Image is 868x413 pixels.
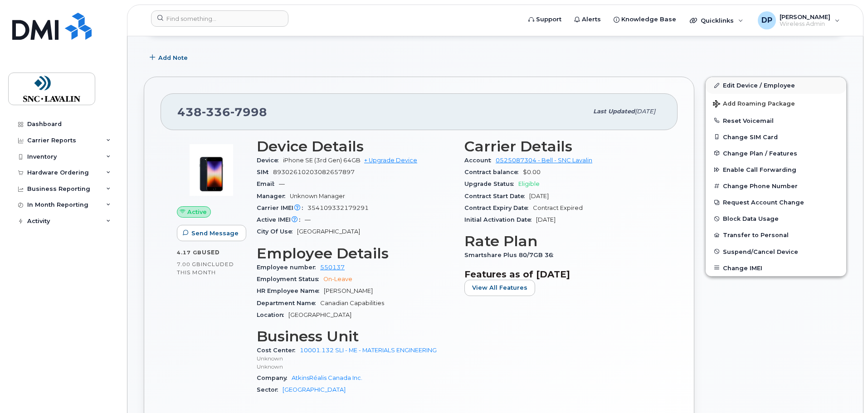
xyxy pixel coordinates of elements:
[536,15,561,24] span: Support
[184,143,239,197] img: image20231002-3703462-1angbar.jpeg
[464,193,529,199] span: Contract Start Date
[780,20,830,28] span: Wireless Admin
[292,374,362,381] a: AtkinsRéalis Canada Inc.
[230,105,267,119] span: 7998
[751,11,846,29] div: Dominick Piche
[706,145,846,161] button: Change Plan / Features
[273,169,355,175] span: 89302610203082657897
[706,161,846,178] button: Enable Call Forwarding
[257,328,454,345] h3: Business Unit
[177,261,234,276] span: included this month
[706,112,846,129] button: Reset Voicemail
[523,169,541,175] span: $0.00
[593,108,635,115] span: Last updated
[723,150,797,156] span: Change Plan / Features
[257,138,454,155] h3: Device Details
[257,204,307,211] span: Carrier IMEI
[257,264,320,271] span: Employee number
[464,180,518,187] span: Upgrade Status
[518,180,540,187] span: Eligible
[177,261,201,267] span: 7.00 GB
[177,249,202,256] span: 4.17 GB
[257,311,288,318] span: Location
[202,249,220,256] span: used
[257,245,454,262] h3: Employee Details
[713,100,795,109] span: Add Roaming Package
[257,300,320,306] span: Department Name
[621,15,676,24] span: Knowledge Base
[723,166,796,173] span: Enable Call Forwarding
[257,169,273,175] span: SIM
[761,15,772,26] span: DP
[522,10,568,29] a: Support
[683,11,750,29] div: Quicklinks
[144,49,195,66] button: Add Note
[706,260,846,276] button: Change IMEI
[582,15,601,24] span: Alerts
[257,355,454,362] p: Unknown
[257,287,324,294] span: HR Employee Name
[290,193,345,199] span: Unknown Manager
[533,204,583,211] span: Contract Expired
[496,157,592,164] a: 0525087304 - Bell - SNC Lavalin
[177,225,246,241] button: Send Message
[464,252,558,258] span: Smartshare Plus 80/7GB 36
[257,363,454,370] p: Unknown
[464,204,533,211] span: Contract Expiry Date
[257,157,283,164] span: Device
[300,347,437,354] a: 10001.132 SLI - ME - MATERIALS ENGINEERING
[464,233,661,249] h3: Rate Plan
[464,169,523,175] span: Contract balance
[320,264,345,271] a: 550137
[257,180,279,187] span: Email
[464,280,535,296] button: View All Features
[257,374,292,381] span: Company
[257,347,300,354] span: Cost Center
[536,216,556,223] span: [DATE]
[706,77,846,93] a: Edit Device / Employee
[706,129,846,145] button: Change SIM Card
[706,227,846,243] button: Transfer to Personal
[464,138,661,155] h3: Carrier Details
[297,228,360,235] span: [GEOGRAPHIC_DATA]
[305,216,311,223] span: —
[706,94,846,112] button: Add Roaming Package
[283,386,346,393] a: [GEOGRAPHIC_DATA]
[257,386,283,393] span: Sector
[706,178,846,194] button: Change Phone Number
[257,193,290,199] span: Manager
[464,216,536,223] span: Initial Activation Date
[568,10,607,29] a: Alerts
[723,248,798,255] span: Suspend/Cancel Device
[607,10,683,29] a: Knowledge Base
[706,243,846,260] button: Suspend/Cancel Device
[202,105,230,119] span: 336
[257,216,305,223] span: Active IMEI
[323,276,352,282] span: On-Leave
[288,311,351,318] span: [GEOGRAPHIC_DATA]
[706,210,846,227] button: Block Data Usage
[257,276,323,282] span: Employment Status
[324,287,373,294] span: [PERSON_NAME]
[701,17,734,24] span: Quicklinks
[177,105,267,119] span: 438
[635,108,655,115] span: [DATE]
[158,53,188,62] span: Add Note
[464,157,496,164] span: Account
[464,269,661,280] h3: Features as of [DATE]
[529,193,549,199] span: [DATE]
[472,283,527,292] span: View All Features
[780,13,830,20] span: [PERSON_NAME]
[187,208,207,216] span: Active
[364,157,417,164] a: + Upgrade Device
[191,229,239,238] span: Send Message
[283,157,361,164] span: iPhone SE (3rd Gen) 64GB
[706,194,846,210] button: Request Account Change
[279,180,285,187] span: —
[151,10,288,27] input: Find something...
[257,228,297,235] span: City Of Use
[320,300,384,306] span: Canadian Capabilities
[307,204,369,211] span: 354109332179291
